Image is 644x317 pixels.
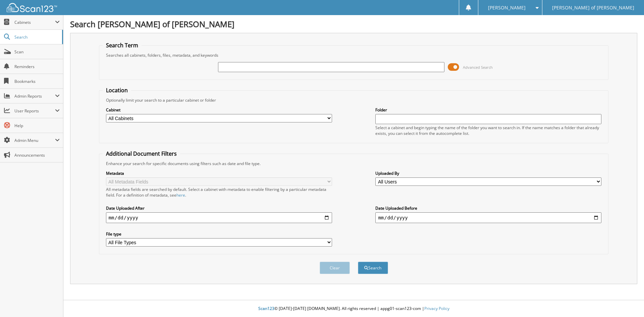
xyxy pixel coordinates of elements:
[14,152,60,158] span: Announcements
[375,205,601,211] label: Date Uploaded Before
[258,306,274,311] span: Scan123
[14,138,55,143] span: Admin Menu
[14,123,60,128] span: Help
[424,306,449,311] a: Privacy Policy
[375,170,601,176] label: Uploaded By
[14,78,60,84] span: Bookmarks
[610,285,644,317] iframe: Chat Widget
[463,65,493,70] span: Advanced Search
[14,93,55,99] span: Admin Reports
[103,87,131,94] legend: Location
[103,150,180,157] legend: Additional Document Filters
[103,42,142,49] legend: Search Term
[103,52,605,58] div: Searches all cabinets, folders, files, metadata, and keywords
[375,107,601,113] label: Folder
[106,107,332,113] label: Cabinet
[106,170,332,176] label: Metadata
[358,262,388,274] button: Search
[70,18,637,30] h1: Search [PERSON_NAME] of [PERSON_NAME]
[14,49,60,55] span: Scan
[320,262,350,274] button: Clear
[103,161,605,166] div: Enhance your search for specific documents using filters such as date and file type.
[106,205,332,211] label: Date Uploaded After
[106,212,332,223] input: start
[103,97,605,103] div: Optionally limit your search to a particular cabinet or folder
[63,301,644,317] div: © [DATE]-[DATE] [DOMAIN_NAME]. All rights reserved | appg01-scan123-com |
[14,34,59,40] span: Search
[488,6,526,10] span: [PERSON_NAME]
[14,64,60,69] span: Reminders
[375,125,601,136] div: Select a cabinet and begin typing the name of the folder you want to search in. If the name match...
[14,108,55,114] span: User Reports
[375,212,601,223] input: end
[106,231,332,237] label: File type
[176,192,185,198] a: here
[552,6,634,10] span: [PERSON_NAME] of [PERSON_NAME]
[14,19,55,25] span: Cabinets
[7,3,57,12] img: scan123-logo-white.svg
[106,187,332,198] div: All metadata fields are searched by default. Select a cabinet with metadata to enable filtering b...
